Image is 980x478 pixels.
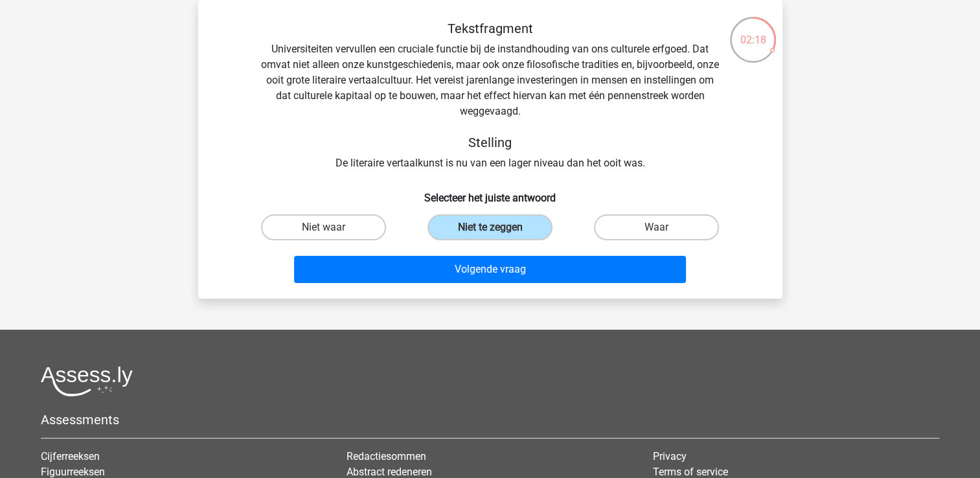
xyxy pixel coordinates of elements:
label: Niet waar [261,214,386,240]
a: Terms of service [653,466,728,478]
label: Niet te zeggen [427,214,553,240]
h5: Tekstfragment [260,21,720,36]
a: Figuurreeksen [41,466,105,478]
h5: Assessments [41,412,939,427]
a: Abstract redeneren [347,466,432,478]
a: Privacy [653,450,687,462]
img: Assessly logo [41,366,133,396]
a: Cijferreeksen [41,450,100,462]
label: Waar [594,214,719,240]
div: 02:18 [729,16,777,48]
h5: Stelling [260,135,720,150]
div: Universiteiten vervullen een cruciale functie bij de instandhouding van ons culturele erfgoed. Da... [219,21,762,171]
button: Volgende vraag [294,256,686,283]
h6: Selecteer het juiste antwoord [219,181,762,204]
a: Redactiesommen [347,450,426,462]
